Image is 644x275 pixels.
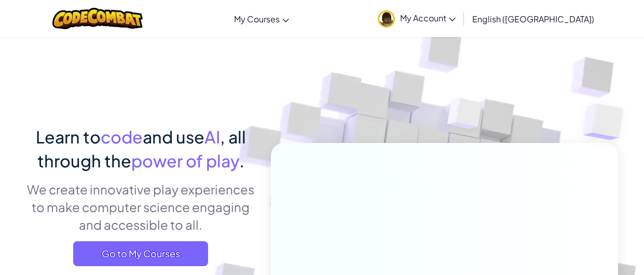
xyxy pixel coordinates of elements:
[101,126,143,147] span: code
[143,126,204,147] span: and use
[131,150,239,171] span: power of play
[52,8,143,29] img: CodeCombat logo
[400,12,456,23] span: My Account
[472,14,594,24] span: English ([GEOGRAPHIC_DATA])
[73,241,208,266] a: Go to My Courses
[373,2,461,35] a: My Account
[234,14,280,24] span: My Courses
[204,126,220,147] span: AI
[229,5,294,33] a: My Courses
[467,5,599,33] a: English ([GEOGRAPHIC_DATA])
[36,126,101,147] span: Learn to
[239,150,244,171] span: .
[378,10,395,28] img: avatar
[26,180,255,233] p: We create innovative play experiences to make computer science engaging and accessible to all.
[428,77,502,155] img: Overlap cubes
